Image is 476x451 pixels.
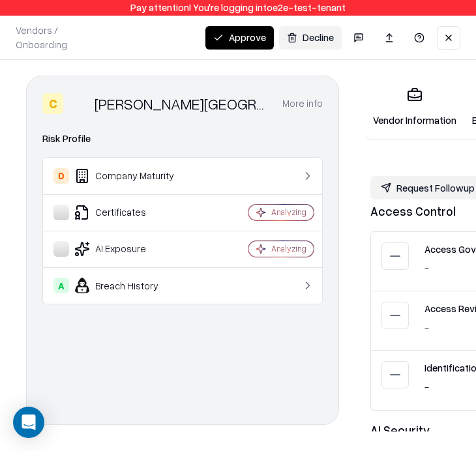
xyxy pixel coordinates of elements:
button: Approve [205,26,274,50]
button: More info [282,92,323,115]
div: C [42,93,63,114]
div: Company Maturity [53,168,209,184]
div: Risk Profile [42,131,323,147]
div: Open Intercom Messenger [13,407,44,438]
div: Breach History [53,278,209,293]
p: Vendors / Onboarding [16,23,109,51]
div: Analyzing [271,243,306,254]
a: Vendor Information [365,77,464,138]
div: A [53,278,69,293]
div: Analyzing [271,207,306,218]
button: Decline [279,26,342,50]
div: [PERSON_NAME][GEOGRAPHIC_DATA] [95,93,267,114]
div: AI Exposure [53,241,209,257]
div: Certificates [53,205,209,220]
img: Reichman University [68,93,89,114]
div: D [53,168,69,184]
